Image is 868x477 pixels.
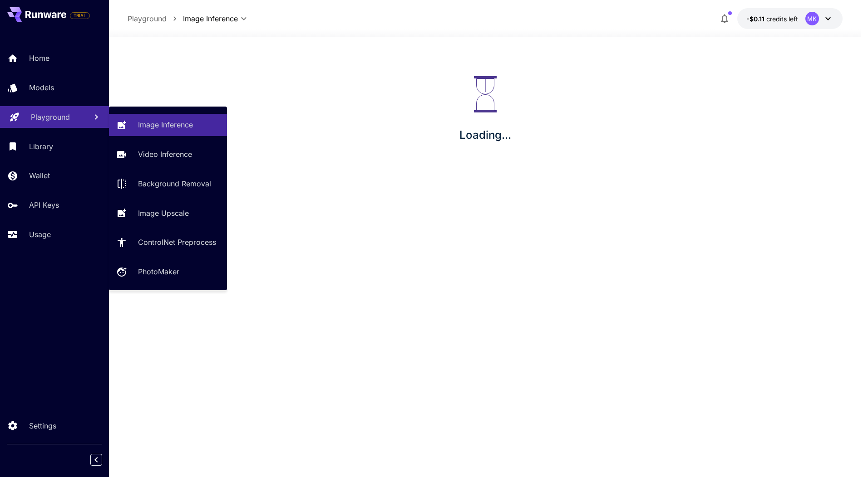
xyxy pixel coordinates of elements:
[109,231,227,253] a: ControlNet Preprocess
[97,452,109,468] div: Collapse sidebar
[70,12,89,19] span: TRIAL
[138,149,192,160] p: Video Inference
[109,202,227,224] a: Image Upscale
[29,141,53,152] p: Library
[31,112,70,122] p: Playground
[29,229,51,240] p: Usage
[746,15,766,23] span: -$0.11
[138,178,211,189] p: Background Removal
[737,8,843,29] button: -$0.11
[90,454,102,466] button: Collapse sidebar
[805,12,819,25] div: MK
[128,13,183,24] nav: breadcrumb
[138,208,189,219] p: Image Upscale
[109,261,227,283] a: PhotoMaker
[128,13,167,24] p: Playground
[746,14,798,24] div: -$0.11
[766,15,798,23] span: credits left
[29,170,50,181] p: Wallet
[29,53,49,63] p: Home
[109,114,227,136] a: Image Inference
[138,237,216,248] p: ControlNet Preprocess
[138,119,193,130] p: Image Inference
[29,82,54,93] p: Models
[138,266,179,277] p: PhotoMaker
[29,420,56,431] p: Settings
[29,200,59,210] p: API Keys
[183,13,238,24] span: Image Inference
[109,173,227,195] a: Background Removal
[109,143,227,165] a: Video Inference
[70,10,90,21] span: Add your payment card to enable full platform functionality.
[459,127,511,143] p: Loading...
